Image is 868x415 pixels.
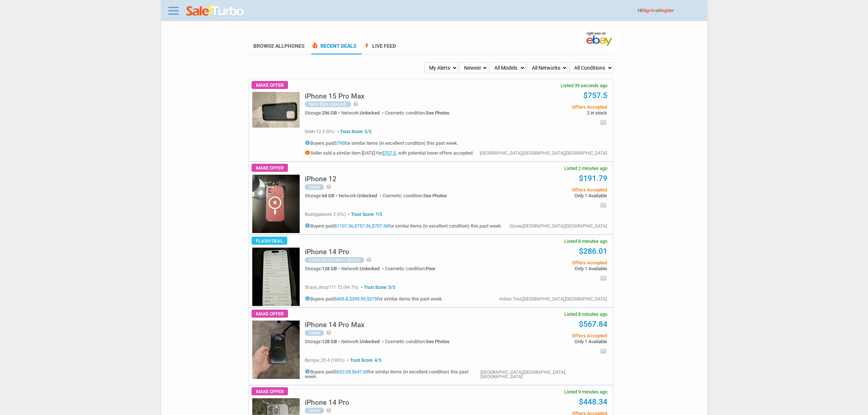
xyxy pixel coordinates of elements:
[305,101,351,107] div: New (box opened)
[305,175,336,182] h5: iPhone 12
[564,239,607,244] span: Listed 8 minutes ago
[497,105,607,109] span: Offers Accepted
[346,358,381,363] span: Trust Score: 4/5
[600,348,607,355] i: email
[305,257,364,263] div: Cracked (Screen / Back)
[252,387,288,395] span: Make Offer
[322,266,337,271] span: 128 GB
[305,400,349,406] a: iPhone 14 Pro
[341,339,385,344] div: Network:
[372,223,388,229] a: $707.36
[382,150,396,156] a: $707.5
[252,81,288,89] span: Make Offer
[326,184,332,190] i: help
[583,91,607,100] a: $757.5
[579,174,607,183] a: $191.79
[305,285,358,290] span: shays_shop711 72 (94.7%)
[252,310,288,318] span: Make Offer
[252,248,300,306] img: s-l225.jpg
[564,312,607,317] span: Listed 8 minutes ago
[334,140,345,146] a: $795
[186,5,245,18] img: saleturbo.com - Online Deals and Discount Coupons
[305,408,324,414] div: Used
[336,129,371,134] span: Trust Score: 2/5
[497,193,607,198] span: Only 1 Available
[353,101,359,107] i: help
[382,193,447,198] div: Cosmetic condition:
[359,285,395,290] span: Trust Score: 5/5
[322,193,334,198] span: 64 GB
[305,330,324,336] div: Used
[305,110,341,115] div: Storage:
[305,212,346,217] span: rodrigpeixot6 2 (0%)
[579,320,607,329] a: $567.84
[349,296,366,302] a: $399.99
[253,43,305,49] a: Browse AllPhones
[564,166,607,171] span: Listed 2 minutes ago
[305,140,310,146] i: info
[322,339,337,344] span: 128 GB
[305,321,365,328] h5: iPhone 14 Pro Max
[334,369,351,375] a: $652.09
[426,339,449,344] span: See Photos
[305,339,341,344] div: Storage:
[305,369,310,374] i: info
[334,223,353,229] a: $1107.36
[305,323,365,328] a: iPhone 14 Pro Max
[367,296,377,302] a: $375
[426,266,436,271] span: Poor
[347,212,382,217] span: Trust Score: ?/5
[357,193,377,198] span: Unlocked
[334,296,348,302] a: $406.8
[579,397,607,406] a: $448.34
[385,339,449,344] div: Cosmetic condition:
[564,389,607,394] span: Listed 9 minutes ago
[322,110,337,116] span: 256 GB
[252,175,300,233] img: s-l225.jpg
[360,110,379,116] span: Unlocked
[284,43,305,49] span: Phones
[426,110,449,116] span: See Photos
[354,223,371,229] a: $757.36
[385,110,449,115] div: Cosmetic condition:
[480,151,607,155] div: [GEOGRAPHIC_DATA],[GEOGRAPHIC_DATA],[GEOGRAPHIC_DATA]
[643,8,655,13] a: Sign In
[305,358,345,363] span: rycope_35 4 (100%)
[305,296,443,301] h5: Buyers paid , , for similar items this past week.
[352,369,368,375] a: $647.69
[305,150,474,155] h5: Seller sold a similar item [DATE] for , with potential lower offers accepted.
[363,43,396,54] a: boltLive Feed
[363,42,370,49] span: bolt
[305,93,365,100] h5: iPhone 15 Pro Max
[326,407,332,413] i: help
[252,164,288,172] span: Make Offer
[252,237,287,245] span: Flash Deal
[497,260,607,265] span: Offers Accepted
[305,250,349,255] a: iPhone 14 Pro
[252,321,300,379] img: s-l225.jpg
[360,339,379,344] span: Unlocked
[341,266,385,271] div: Network:
[561,83,607,88] span: Listed 39 seconds ago
[600,119,607,126] i: email
[360,266,379,271] span: Unlocked
[480,370,607,379] div: [GEOGRAPHIC_DATA],[GEOGRAPHIC_DATA],[GEOGRAPHIC_DATA]
[305,223,502,228] h5: Buyers paid , , for similar items (in excellent condition) this past week.
[305,129,335,134] span: grleh-12 5 (0%)
[305,184,324,190] div: Used
[305,94,365,100] a: iPhone 15 Pro Max
[305,296,310,301] i: info
[326,330,332,336] i: help
[579,247,607,256] a: $286.01
[339,193,382,198] div: Network:
[638,8,643,13] span: Hi!
[655,8,674,13] span: or
[311,43,357,54] a: local_fire_departmentRecent Deals
[497,266,607,271] span: Only 1 Available
[252,92,300,128] img: s-l225.jpg
[366,257,372,263] i: help
[311,42,319,49] span: local_fire_department
[600,275,607,282] i: email
[305,248,349,255] h5: iPhone 14 Pro
[305,369,480,379] h5: Buyers paid , for similar items (in excellent condition) this past week.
